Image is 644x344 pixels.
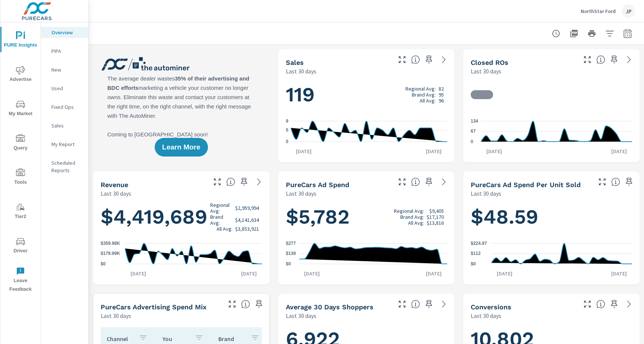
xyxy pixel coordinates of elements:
[611,177,620,186] span: Average cost of advertising per each vehicle sold at the dealer over the selected date range. The...
[439,92,444,98] p: 95
[608,54,620,66] span: Save this to your personalized report
[286,189,316,198] p: Last 30 days
[218,335,244,343] p: Brand
[411,300,420,309] span: A rolling 30 day total of daily Shoppers on the dealership website, averaged over the selected da...
[584,26,599,41] button: Print Report
[41,101,88,113] div: Fixed Ops
[291,148,317,155] p: [DATE]
[408,220,424,226] p: All Avg:
[286,67,316,76] p: Last 30 days
[596,55,605,64] span: Number of Repair Orders Closed by the selected dealership group over the selected time range. [So...
[421,148,447,155] p: [DATE]
[429,208,444,214] p: $9,405
[412,92,436,98] p: Brand Avg:
[608,298,620,310] span: Save this to your personalized report
[606,148,632,155] p: [DATE]
[471,189,501,198] p: Last 30 days
[471,241,487,246] text: $224.97
[606,270,632,277] p: [DATE]
[396,54,408,66] button: Make Fullscreen
[411,55,420,64] span: Number of vehicles sold by the dealership over the selected date range. [Source: This data is sou...
[471,181,581,189] h5: PureCars Ad Spend Per Unit Sold
[423,176,435,188] span: Save this to your personalized report
[51,122,82,129] p: Sales
[3,31,38,50] span: PURE Insights
[581,298,593,310] button: Make Fullscreen
[400,214,424,220] p: Brand Avg:
[210,214,233,226] p: Brand Avg:
[3,168,38,187] span: Tools
[101,311,131,320] p: Last 30 days
[51,141,82,148] p: My Report
[51,85,82,92] p: Used
[286,251,296,256] text: $139
[286,119,288,124] text: 9
[471,67,501,76] p: Last 30 days
[427,220,444,226] p: $13,816
[581,54,593,66] button: Make Fullscreen
[41,139,88,150] div: My Report
[438,176,450,188] a: See more details in report
[286,181,349,189] h5: PureCars Ad Spend
[51,29,82,36] p: Overview
[101,251,120,256] text: $179.99K
[286,311,316,320] p: Last 30 days
[286,241,296,246] text: $277
[107,335,133,343] p: Channel
[41,83,88,94] div: Used
[299,270,325,277] p: [DATE]
[420,98,436,104] p: All Avg:
[253,176,265,188] a: See more details in report
[162,335,189,343] p: You
[226,298,238,310] button: Make Fullscreen
[471,261,476,266] text: $0
[125,270,151,277] p: [DATE]
[51,66,82,73] p: New
[286,139,288,144] text: 0
[286,59,304,66] h5: Sales
[101,303,206,311] h5: PureCars Advertising Spend Mix
[3,237,38,255] span: Driver
[210,202,233,214] p: Regional Avg:
[51,159,82,174] p: Scheduled Reports
[286,303,373,311] h5: Average 30 Days Shoppers
[581,8,616,15] p: NorthStar Ford
[596,176,608,188] button: Make Fullscreen
[236,270,262,277] p: [DATE]
[623,54,635,66] a: See more details in report
[602,26,617,41] button: Apply Filters
[41,45,88,57] div: PIPA
[217,226,233,232] p: All Avg:
[286,127,288,133] text: 5
[235,217,259,223] p: $4,141,634
[41,27,88,38] div: Overview
[439,98,444,104] p: 96
[421,270,447,277] p: [DATE]
[471,303,511,311] h5: Conversions
[41,157,88,176] div: Scheduled Reports
[394,208,424,214] p: Regional Avg:
[411,177,420,186] span: Total cost of media for all PureCars channels for the selected dealership group over the selected...
[155,138,208,157] button: Learn More
[620,26,635,41] button: Select Date Range
[396,298,408,310] button: Make Fullscreen
[286,261,291,266] text: $0
[51,103,82,111] p: Fixed Ops
[3,100,38,118] span: My Market
[481,148,507,155] p: [DATE]
[286,82,447,107] h1: 119
[405,86,436,92] p: Regional Avg:
[286,204,447,230] h1: $5,782
[235,205,259,211] p: $2,959,994
[471,311,501,320] p: Last 30 days
[101,181,128,189] h5: Revenue
[101,261,106,266] text: $0
[226,177,235,186] span: Total sales revenue over the selected date range. [Source: This data is sourced from the dealer’s...
[3,134,38,152] span: Query
[423,298,435,310] span: Save this to your personalized report
[566,26,581,41] button: "Export Report to PDF"
[423,54,435,66] span: Save this to your personalized report
[241,300,250,309] span: This table looks at how you compare to the amount of budget you spend per channel as opposed to y...
[51,47,82,55] p: PIPA
[101,189,131,198] p: Last 30 days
